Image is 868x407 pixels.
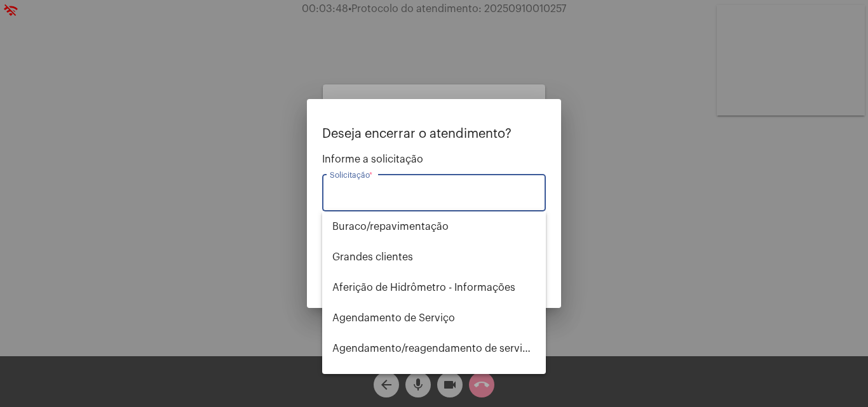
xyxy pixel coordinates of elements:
[332,272,536,303] span: Aferição de Hidrômetro - Informações
[322,127,546,141] p: Deseja encerrar o atendimento?
[332,303,536,333] span: Agendamento de Serviço
[330,190,538,201] input: Buscar solicitação
[332,333,536,364] span: Agendamento/reagendamento de serviços - informações
[322,154,546,165] span: Informe a solicitação
[332,242,536,272] span: ⁠Grandes clientes
[332,364,536,394] span: Alterar nome do usuário na fatura
[332,211,536,242] span: ⁠Buraco/repavimentação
